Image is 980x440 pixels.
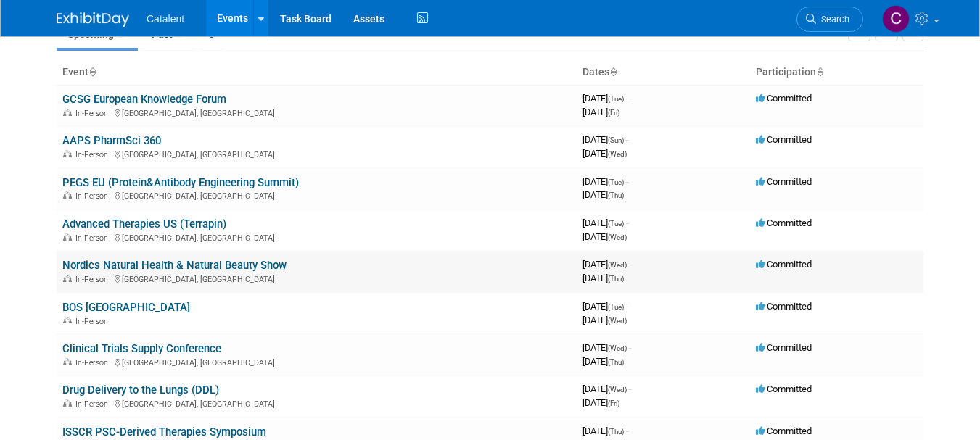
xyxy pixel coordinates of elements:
span: [DATE] [582,231,627,242]
span: Committed [756,259,812,270]
a: Sort by Participation Type [816,66,823,78]
span: [DATE] [582,217,628,228]
a: GCSG European Knowledge Forum [62,93,226,106]
span: In-Person [75,275,112,284]
span: (Wed) [608,233,627,241]
th: Dates [577,60,750,85]
span: - [626,176,628,187]
div: [GEOGRAPHIC_DATA], [GEOGRAPHIC_DATA] [62,397,571,409]
img: In-Person Event [63,275,72,282]
img: ExhibitDay [57,12,129,27]
span: In-Person [75,109,112,118]
span: - [626,426,628,436]
span: In-Person [75,191,112,201]
span: (Tue) [608,303,624,311]
a: Advanced Therapies US (Terrapin) [62,217,226,231]
span: In-Person [75,358,112,368]
span: In-Person [75,150,112,159]
span: (Wed) [608,317,627,325]
span: (Wed) [608,386,627,394]
th: Participation [750,60,923,85]
span: [DATE] [582,315,627,325]
div: [GEOGRAPHIC_DATA], [GEOGRAPHIC_DATA] [62,231,571,243]
a: Sort by Start Date [609,66,617,78]
span: [DATE] [582,107,619,117]
span: Committed [756,134,812,145]
span: Committed [756,301,812,312]
span: [DATE] [582,259,631,270]
span: (Tue) [608,95,624,103]
span: [DATE] [582,148,627,159]
span: In-Person [75,399,112,409]
span: - [629,342,631,353]
span: - [629,259,631,270]
span: Catalent [147,13,184,25]
span: (Thu) [608,191,624,199]
a: Clinical Trials Supply Conference [62,342,221,355]
th: Event [57,60,577,85]
span: [DATE] [582,426,628,436]
span: (Wed) [608,344,627,352]
span: (Fri) [608,109,619,117]
span: In-Person [75,317,112,326]
span: (Tue) [608,220,624,228]
span: - [629,383,631,394]
img: In-Person Event [63,191,72,199]
img: In-Person Event [63,358,72,365]
span: [DATE] [582,93,628,104]
span: (Thu) [608,275,624,283]
a: AAPS PharmSci 360 [62,134,161,147]
span: Committed [756,93,812,104]
a: ISSCR PSC-Derived Therapies Symposium [62,426,266,439]
div: [GEOGRAPHIC_DATA], [GEOGRAPHIC_DATA] [62,107,571,118]
img: In-Person Event [63,399,72,407]
div: [GEOGRAPHIC_DATA], [GEOGRAPHIC_DATA] [62,273,571,284]
span: Committed [756,342,812,353]
a: Drug Delivery to the Lungs (DDL) [62,383,219,397]
img: In-Person Event [63,150,72,157]
span: (Wed) [608,150,627,158]
a: Search [796,7,863,32]
img: In-Person Event [63,233,72,241]
span: Committed [756,176,812,187]
span: (Fri) [608,399,619,407]
span: Search [816,14,849,25]
span: Committed [756,217,812,228]
span: In-Person [75,233,112,243]
img: In-Person Event [63,109,72,116]
span: (Wed) [608,261,627,269]
span: [DATE] [582,301,628,312]
span: [DATE] [582,342,631,353]
span: - [626,217,628,228]
span: [DATE] [582,383,631,394]
span: - [626,93,628,104]
span: (Thu) [608,428,624,436]
a: Sort by Event Name [88,66,96,78]
span: [DATE] [582,273,624,283]
img: In-Person Event [63,317,72,324]
div: [GEOGRAPHIC_DATA], [GEOGRAPHIC_DATA] [62,189,571,201]
span: - [626,134,628,145]
img: Christina Szendi [882,5,910,33]
div: [GEOGRAPHIC_DATA], [GEOGRAPHIC_DATA] [62,148,571,159]
span: - [626,301,628,312]
span: (Sun) [608,136,624,144]
span: (Tue) [608,178,624,186]
a: Nordics Natural Health & Natural Beauty Show [62,259,287,272]
span: Committed [756,426,812,436]
span: [DATE] [582,189,624,200]
a: PEGS EU (Protein&Antibody Engineering Summit) [62,176,299,189]
div: [GEOGRAPHIC_DATA], [GEOGRAPHIC_DATA] [62,356,571,368]
span: [DATE] [582,397,619,408]
span: [DATE] [582,176,628,187]
span: [DATE] [582,356,624,367]
span: Committed [756,383,812,394]
a: BOS [GEOGRAPHIC_DATA] [62,301,190,314]
span: (Thu) [608,358,624,366]
span: [DATE] [582,134,628,145]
